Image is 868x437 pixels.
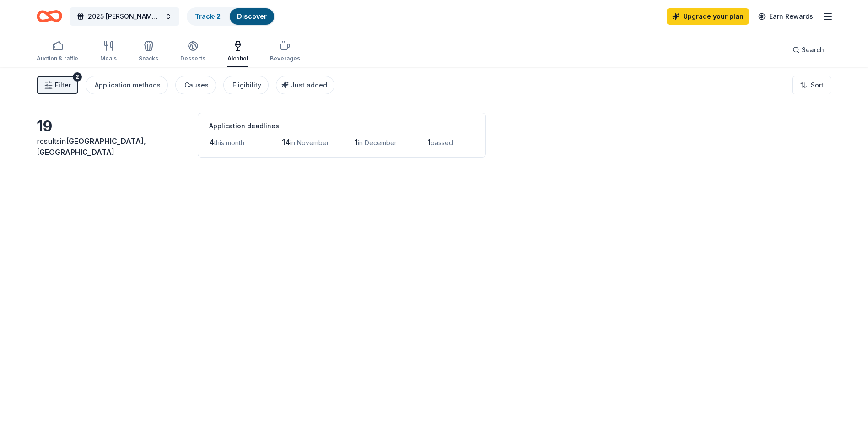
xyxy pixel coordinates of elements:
span: 2025 [PERSON_NAME]'s Dream Foundation Golf Classic [88,11,161,22]
span: Just added [291,81,327,89]
button: Search [785,41,831,59]
a: Home [37,5,62,27]
div: Causes [184,80,209,91]
button: Application methods [86,76,168,94]
span: 4 [209,137,214,147]
button: Desserts [180,37,205,67]
span: Filter [55,80,71,91]
span: this month [214,139,244,147]
button: Causes [175,76,216,94]
button: Snacks [139,37,158,67]
span: Search [802,44,824,55]
div: Meals [100,55,117,62]
div: Snacks [139,55,158,62]
div: 2 [73,72,82,82]
span: in December [358,139,397,147]
span: 1 [427,137,431,147]
a: Discover [237,12,267,20]
a: Track· 2 [195,12,221,20]
button: Alcohol [227,37,248,67]
button: Just added [276,76,334,94]
button: Meals [100,37,117,67]
span: in November [290,139,329,147]
button: Eligibility [223,76,269,94]
a: Upgrade your plan [667,8,749,25]
div: 19 [37,117,187,136]
span: in [37,137,146,157]
button: Track· 2Discover [187,7,275,26]
span: 1 [355,137,358,147]
span: Sort [811,80,824,91]
div: Auction & raffle [37,55,78,62]
div: Eligibility [232,80,261,91]
a: Earn Rewards [753,8,819,25]
button: Auction & raffle [37,37,78,67]
div: Application deadlines [209,120,474,131]
div: results [37,136,187,158]
button: Beverages [270,37,300,67]
div: Application methods [95,80,161,91]
span: passed [431,139,453,147]
button: 2025 [PERSON_NAME]'s Dream Foundation Golf Classic [70,7,179,26]
div: Beverages [270,55,300,62]
span: 14 [282,137,290,147]
button: Sort [792,76,831,94]
span: [GEOGRAPHIC_DATA], [GEOGRAPHIC_DATA] [37,137,146,157]
div: Alcohol [227,55,248,62]
div: Desserts [180,55,205,62]
button: Filter2 [37,76,78,94]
